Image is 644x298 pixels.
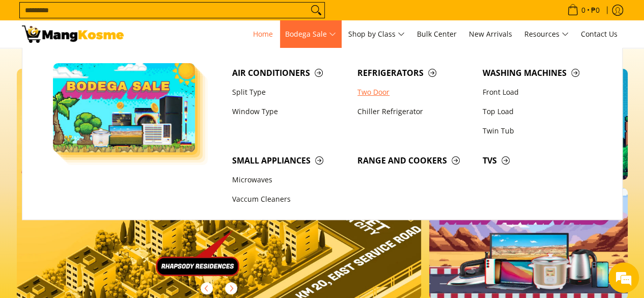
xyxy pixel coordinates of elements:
span: Home [253,29,273,39]
a: Refrigerators [352,63,478,83]
a: Bulk Center [412,20,462,48]
span: Contact Us [581,29,618,39]
span: Refrigerators [357,67,472,79]
a: Split Type [227,83,352,102]
a: Front Load [478,83,603,102]
span: Bulk Center [417,29,457,39]
span: Range and Cookers [357,154,472,167]
span: 0 [580,7,587,14]
span: ₱0 [590,7,601,14]
a: Window Type [227,102,352,121]
a: Range and Cookers [352,151,478,170]
a: Shop by Class [343,20,410,48]
span: New Arrivals [469,29,512,39]
a: Two Door [352,83,478,102]
img: Bodega Sale [53,63,195,152]
div: Minimize live chat window [167,5,191,30]
a: Microwaves [227,171,352,190]
span: TVs [483,154,598,167]
a: Resources [519,20,574,48]
nav: Main Menu [134,20,623,48]
a: Bodega Sale [280,20,341,48]
span: Air Conditioners [232,67,347,79]
textarea: Type your message and hit 'Enter' [5,194,194,229]
span: Washing Machines [483,67,598,79]
button: Search [308,3,324,18]
a: Chiller Refrigerator [352,102,478,121]
a: Contact Us [576,20,623,48]
a: TVs [478,151,603,170]
span: We're online! [59,86,141,189]
span: Small Appliances [232,154,347,167]
a: Washing Machines [478,63,603,83]
a: Twin Tub [478,121,603,141]
a: Home [248,20,278,48]
a: Top Load [478,102,603,121]
span: Resources [524,28,569,41]
span: Bodega Sale [285,28,336,41]
a: Air Conditioners [227,63,352,83]
a: Small Appliances [227,151,352,170]
div: Chat with us now [53,57,171,70]
span: Shop by Class [348,28,405,41]
a: Vaccum Cleaners [227,190,352,209]
a: New Arrivals [464,20,517,48]
img: Mang Kosme: Your Home Appliances Warehouse Sale Partner! [22,25,124,43]
span: • [564,5,603,16]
